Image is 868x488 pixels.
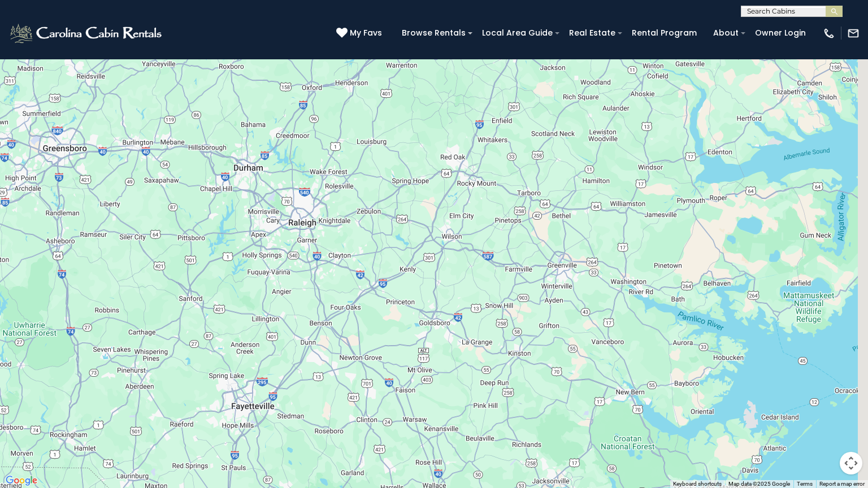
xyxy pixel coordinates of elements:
[823,27,835,40] img: phone-regular-white.png
[476,24,558,42] a: Local Area Guide
[749,24,811,42] a: Owner Login
[847,27,860,40] img: mail-regular-white.png
[563,24,621,42] a: Real Estate
[396,24,471,42] a: Browse Rentals
[336,27,385,40] a: My Favs
[840,452,862,474] button: Map camera controls
[350,27,382,39] span: My Favs
[8,22,165,45] img: White-1-2.png
[626,24,702,42] a: Rental Program
[708,24,744,42] a: About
